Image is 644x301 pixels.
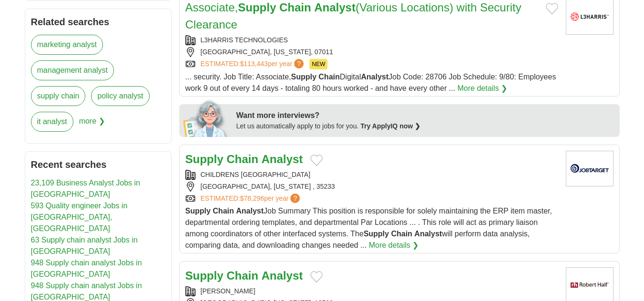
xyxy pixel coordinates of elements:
a: it analyst [31,112,73,132]
strong: Supply [185,153,224,165]
a: 948 Supply chain analyst Jobs in [GEOGRAPHIC_DATA] [31,259,142,278]
a: ESTIMATED:$113,443per year? [201,59,306,69]
a: ESTIMATED:$78,296per year? [201,194,302,204]
a: management analyst [31,60,114,80]
button: Add to favorite jobs [546,3,558,14]
h2: Recent searches [31,157,165,172]
strong: Chain [226,269,258,282]
a: More details ❯ [369,240,419,251]
strong: Chain [318,73,339,81]
div: CHILDRENS [GEOGRAPHIC_DATA] [185,170,558,180]
a: L3HARRIS TECHNOLOGIES [201,36,288,44]
span: more ❯ [79,112,105,137]
strong: Analyst [236,207,264,215]
strong: Supply [291,73,317,81]
a: Associate,Supply Chain Analyst(Various Locations) with Security Clearance [185,1,521,31]
strong: Supply [185,207,211,215]
a: Supply Chain Analyst [185,153,303,165]
strong: Analyst [314,1,356,14]
a: 23,109 Business Analyst Jobs in [GEOGRAPHIC_DATA] [31,179,140,198]
strong: Supply [185,269,224,282]
div: Let us automatically apply to jobs for you. [236,121,614,131]
strong: Analyst [262,269,303,282]
a: marketing analyst [31,35,103,55]
strong: Analyst [361,73,388,81]
a: More details ❯ [457,83,507,94]
a: 948 Supply chain analyst Jobs in [GEOGRAPHIC_DATA] [31,282,142,301]
img: Company logo [566,151,613,186]
span: $113,443 [240,60,267,68]
strong: Chain [279,1,311,14]
strong: Analyst [414,230,442,238]
span: Job Summary This position is responsible for solely maintaining the ERP item master, departmental... [185,207,552,249]
img: apply-iq-scientist.png [183,99,229,137]
button: Add to favorite jobs [310,155,323,166]
strong: Chain [226,153,258,165]
a: supply chain [31,86,86,106]
h2: Related searches [31,15,165,29]
strong: Analyst [262,153,303,165]
a: Try ApplyIQ now ❯ [360,122,420,130]
strong: Chain [213,207,234,215]
div: Want more interviews? [236,110,614,121]
span: NEW [309,59,327,69]
a: 63 Supply chain analyst Jobs in [GEOGRAPHIC_DATA] [31,236,138,255]
div: [GEOGRAPHIC_DATA], [US_STATE], 07011 [185,47,558,57]
a: 593 Quality engineer Jobs in [GEOGRAPHIC_DATA], [GEOGRAPHIC_DATA] [31,202,128,233]
div: [GEOGRAPHIC_DATA], [US_STATE] , 35233 [185,182,558,192]
a: policy analyst [91,86,149,106]
strong: Chain [391,230,412,238]
button: Add to favorite jobs [310,271,323,282]
a: [PERSON_NAME] [201,287,256,295]
span: ? [294,59,304,68]
a: Supply Chain Analyst [185,269,303,282]
strong: Supply [238,1,276,14]
span: $78,296 [240,194,264,202]
strong: Supply [364,230,389,238]
span: ? [290,194,300,203]
span: ... security. Job Title: Associate, Digital Job Code: 28706 Job Schedule: 9/80: Employees work 9 ... [185,73,556,92]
